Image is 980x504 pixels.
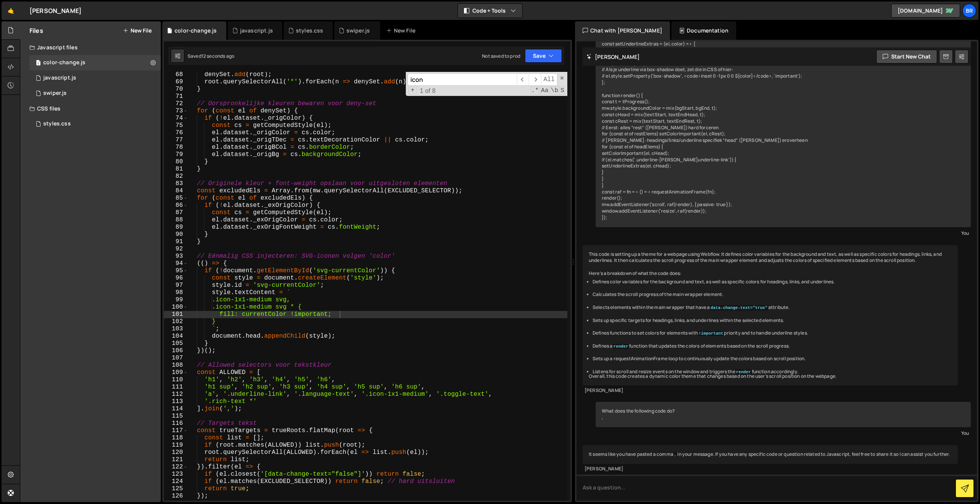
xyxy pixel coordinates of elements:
span: ​ [529,73,541,86]
div: 118 [164,434,188,442]
div: 124 [164,478,188,485]
div: CSS files [20,101,161,116]
div: 97 [164,282,188,289]
div: 71 [164,93,188,100]
div: 121 [164,456,188,463]
div: 117 [164,427,188,434]
h2: Files [29,26,43,35]
div: 70 [164,86,188,93]
a: Br [962,4,976,18]
div: 99 [164,296,188,304]
div: 12 seconds ago [201,53,234,59]
div: 111 [164,384,188,391]
li: Calculates the scroll progress of the main wrapper element. [593,291,952,298]
div: 84 [164,187,188,195]
div: 91 [164,238,188,245]
div: 107 [164,354,188,362]
div: 92 [164,245,188,253]
div: 102 [164,318,188,325]
div: 16297/44719.js [29,55,161,70]
div: 95 [164,267,188,275]
div: 112 [164,391,188,398]
li: Defines functions to set colors for elements with priority and to handle underline styles. [593,330,952,337]
code: , [673,452,677,457]
div: 74 [164,115,188,122]
div: Chat with [PERSON_NAME] [575,21,670,40]
div: 83 [164,180,188,187]
span: ​ [517,73,529,86]
div: 109 [164,369,188,376]
div: 103 [164,325,188,333]
div: 100 [164,304,188,311]
li: Listens for scroll and resize events on the window and triggers the function accordingly. [593,369,952,375]
div: swiper.js [346,27,370,34]
div: color-change.js [175,27,217,34]
a: 🤙 [2,2,20,20]
div: 122 [164,463,188,471]
div: swiper.js [43,90,67,97]
span: CaseSensitive Search [540,86,549,95]
span: Alt-Enter [541,73,557,86]
div: 81 [164,166,188,173]
div: 79 [164,151,188,158]
input: Search for [408,73,517,86]
div: 69 [164,78,188,86]
li: Defines a function that updates the colors of elements based on the scroll progress. [593,343,952,350]
span: Search In Selection [560,86,565,95]
li: Selects elements within the main wrapper that have a attribute. [593,304,952,311]
div: styles.css [296,27,323,34]
div: 80 [164,158,188,166]
div: 96 [164,275,188,282]
a: [DOMAIN_NAME] [891,4,960,18]
li: Sets up specific targets for headings, links, and underlines within the selected elements. [593,317,952,324]
div: What does the following code do? , [596,402,971,427]
div: Documentation [671,21,736,40]
div: You [598,429,969,437]
button: New File [123,28,152,34]
li: Defines color variables for the background and text, as well as specific colors for headings, lin... [593,279,952,285]
div: 125 [164,485,188,493]
div: [PERSON_NAME] [585,466,956,472]
code: !important [698,331,724,336]
span: Whole Word Search [550,86,559,95]
div: color-change.js [43,59,85,66]
div: 89 [164,224,188,231]
div: You [598,229,969,237]
div: 16297/44014.js [29,86,161,101]
div: 101 [164,311,188,318]
li: Sets up a requestAnimationFrame loop to continuously update the colors based on scroll position. [593,356,952,362]
div: 16297/44199.js [29,70,161,86]
div: javascript.js [240,27,273,34]
div: 94 [164,260,188,267]
code: render [735,369,752,375]
div: [PERSON_NAME] [585,387,956,394]
div: 76 [164,129,188,137]
div: It seems like you have pasted a comma in your message. If you have any specific code or question ... [583,445,958,464]
div: [PERSON_NAME] [29,6,82,15]
div: Not saved to prod [482,53,520,59]
span: 1 of 8 [417,87,439,94]
span: Toggle Replace mode [408,86,417,94]
div: 113 [164,398,188,405]
button: Code + Tools [458,4,522,18]
div: New File [386,27,418,34]
div: 114 [164,405,188,413]
div: 106 [164,347,188,354]
code: render [612,344,629,349]
span: RegExp Search [531,86,540,95]
button: Save [525,49,562,63]
div: styles.css [43,120,71,127]
div: Javascript files [20,40,161,55]
div: 88 [164,216,188,224]
div: 98 [164,289,188,296]
div: 73 [164,107,188,115]
div: 77 [164,137,188,144]
div: 90 [164,231,188,238]
div: 119 [164,442,188,449]
button: Start new chat [876,50,937,63]
h2: [PERSON_NAME] [586,53,640,60]
div: 104 [164,333,188,340]
div: 75 [164,122,188,129]
div: javascript.js [43,75,76,81]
